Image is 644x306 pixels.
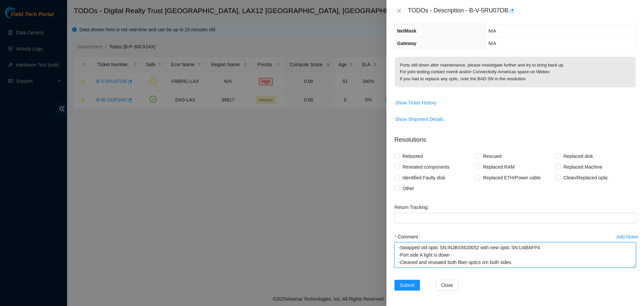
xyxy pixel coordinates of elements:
[394,213,636,223] input: Return Tracking
[394,242,636,268] textarea: Comment
[394,280,420,291] button: Submit
[441,281,453,289] span: Close
[561,162,605,172] span: Replaced Machine
[394,202,432,213] label: Return Tracking
[561,172,611,183] span: Clean/Replaced optic
[488,41,496,46] span: N/A
[400,151,426,162] span: Rebooted
[397,41,417,46] span: Gateway
[400,162,452,172] span: Reseated components
[480,162,517,172] span: Replaced RAM
[395,116,444,123] span: Show Shipment Details
[395,57,636,87] p: Ports still down after maintenance, please investigate further and try to bring back up. For join...
[400,183,417,194] span: Other
[561,151,596,162] span: Replaced disk
[395,114,444,125] button: Show Shipment Details
[397,28,417,34] span: NetMask
[394,8,404,14] button: Close
[400,281,415,289] span: Submit
[488,28,496,34] span: N/A
[395,99,436,106] span: Show Ticket History
[394,231,423,242] label: Comment
[480,151,504,162] span: Rescued
[400,172,448,183] span: Identified Faulty disk
[616,231,639,242] button: Add Notes
[395,97,437,108] button: Show Ticket History
[436,280,459,291] button: Close
[396,8,402,13] span: close
[616,234,638,239] div: Add Notes
[408,5,636,16] div: TODOs - Description - B-V-5RU07OB
[394,130,636,144] p: Resolutions
[480,172,543,183] span: Replaced ETH/Power cable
